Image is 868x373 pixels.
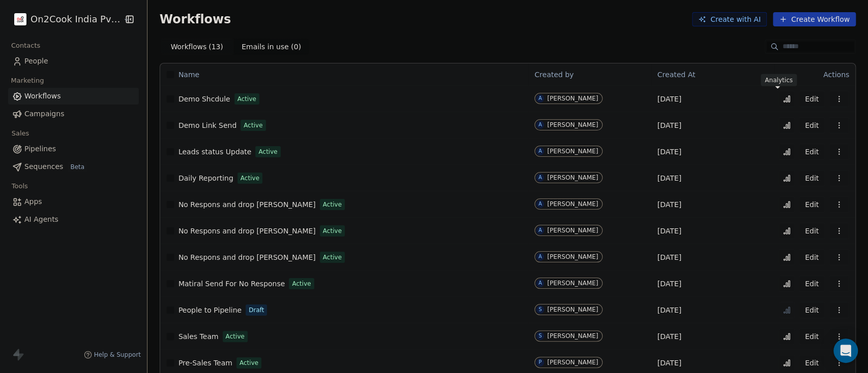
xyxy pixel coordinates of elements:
button: Edit [799,91,825,107]
span: [DATE] [657,226,681,236]
a: Demo Shcdule [178,94,230,104]
span: Demo Shcdule [178,95,230,103]
a: Workflows [8,88,139,105]
div: S [538,332,542,340]
span: Name [178,70,199,80]
div: [PERSON_NAME] [547,306,598,313]
span: No Respons and drop [PERSON_NAME] [178,227,316,235]
a: Leads status Update [178,147,252,157]
a: No Respons and drop [PERSON_NAME] [178,199,316,210]
span: [DATE] [657,147,681,157]
span: [DATE] [657,279,681,289]
a: Edit [799,302,825,318]
span: [DATE] [657,331,681,342]
div: [PERSON_NAME] [547,227,598,234]
button: Edit [799,144,825,160]
a: Campaigns [8,106,139,122]
div: A [538,121,542,129]
span: Pipelines [24,144,56,154]
button: Create Workflow [773,12,856,26]
span: Tools [7,179,32,194]
span: Active [292,279,311,288]
span: Beta [67,162,87,172]
div: A [538,94,542,103]
a: Help & Support [84,351,141,359]
span: Active [226,332,245,341]
div: A [538,174,542,182]
a: Edit [799,328,825,345]
span: Active [323,226,342,235]
span: Active [323,253,342,262]
button: Create with AI [692,12,767,26]
a: No Respons and drop [PERSON_NAME] [178,226,316,236]
span: Marketing [7,73,48,88]
a: People to Pipeline [178,305,242,315]
div: A [538,200,542,208]
div: A [538,279,542,287]
span: Daily Reporting [178,174,233,182]
span: People to Pipeline [178,306,242,314]
div: P [538,358,542,366]
span: [DATE] [657,305,681,315]
div: S [538,306,542,314]
a: No Respons and drop [PERSON_NAME] [178,252,316,262]
span: Active [240,358,258,367]
span: On2Cook India Pvt. Ltd. [31,13,121,26]
span: Emails in use ( 0 ) [242,42,301,52]
span: Help & Support [94,351,141,359]
span: Contacts [7,38,45,53]
button: Edit [799,117,825,133]
span: People [24,56,48,66]
div: [PERSON_NAME] [547,95,598,102]
span: No Respons and drop [PERSON_NAME] [178,253,316,261]
button: On2Cook India Pvt. Ltd. [12,11,116,28]
span: Active [241,174,259,183]
span: Created by [534,71,574,79]
span: No Respons and drop [PERSON_NAME] [178,200,316,209]
span: [DATE] [657,358,681,368]
div: [PERSON_NAME] [547,359,598,366]
span: Workflows [160,12,231,26]
span: Active [323,200,342,209]
div: [PERSON_NAME] [547,280,598,287]
span: Active [237,94,256,104]
span: Active [244,121,262,130]
button: Edit [799,355,825,371]
div: [PERSON_NAME] [547,148,598,155]
button: Edit [799,276,825,292]
a: People [8,53,139,70]
img: on2cook%20logo-04%20copy.jpg [14,13,26,25]
a: Edit [799,223,825,239]
div: A [538,147,542,155]
a: Apps [8,193,139,210]
span: Actions [823,71,849,79]
div: [PERSON_NAME] [547,253,598,260]
a: Matiral Send For No Response [178,279,285,289]
a: AI Agents [8,211,139,228]
a: Edit [799,249,825,265]
a: Demo Link Send [178,120,236,130]
button: Edit [799,170,825,186]
a: Daily Reporting [178,173,233,183]
span: [DATE] [657,252,681,262]
a: SequencesBeta [8,158,139,175]
span: Demo Link Send [178,121,236,129]
span: Workflows [24,91,61,101]
span: Apps [24,196,42,207]
div: Open Intercom Messenger [833,338,858,363]
span: [DATE] [657,173,681,183]
span: [DATE] [657,120,681,130]
div: [PERSON_NAME] [547,121,598,128]
div: [PERSON_NAME] [547,174,598,181]
p: Analytics [765,76,793,84]
span: Sequences [24,161,63,172]
div: A [538,226,542,234]
span: Matiral Send For No Response [178,280,285,288]
span: Leads status Update [178,148,252,156]
a: Edit [799,196,825,213]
